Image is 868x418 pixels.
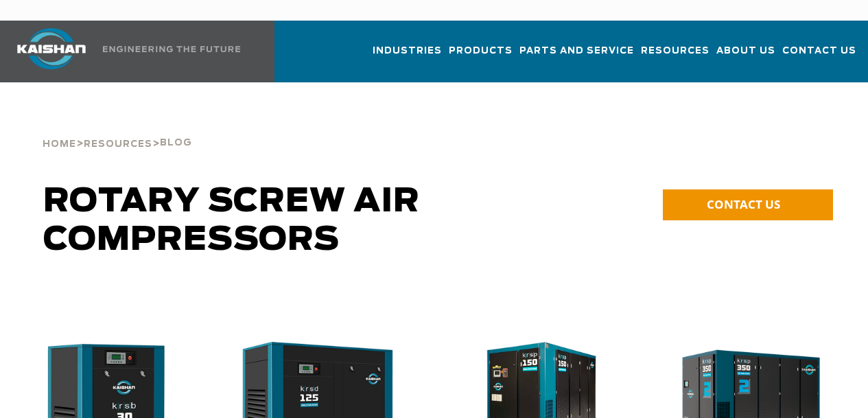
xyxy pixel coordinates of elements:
span: Resources [84,140,152,149]
a: Products [449,33,513,80]
span: Home [43,140,76,149]
a: Resources [84,137,152,150]
a: CONTACT US [663,189,833,220]
a: Industries [373,33,442,80]
div: > > [43,103,192,155]
span: Rotary Screw Air Compressors [43,185,420,257]
span: CONTACT US [707,196,780,212]
img: Engineering the future [103,46,240,52]
span: Resources [641,43,709,59]
span: Blog [160,139,192,148]
span: Products [449,43,513,59]
span: Contact Us [782,43,856,59]
a: About Us [716,33,775,80]
a: Home [43,137,76,150]
span: Parts and Service [519,43,634,59]
a: Contact Us [782,33,856,80]
span: About Us [716,43,775,59]
a: Parts and Service [519,33,634,80]
span: Industries [373,43,442,59]
a: Resources [641,33,709,80]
